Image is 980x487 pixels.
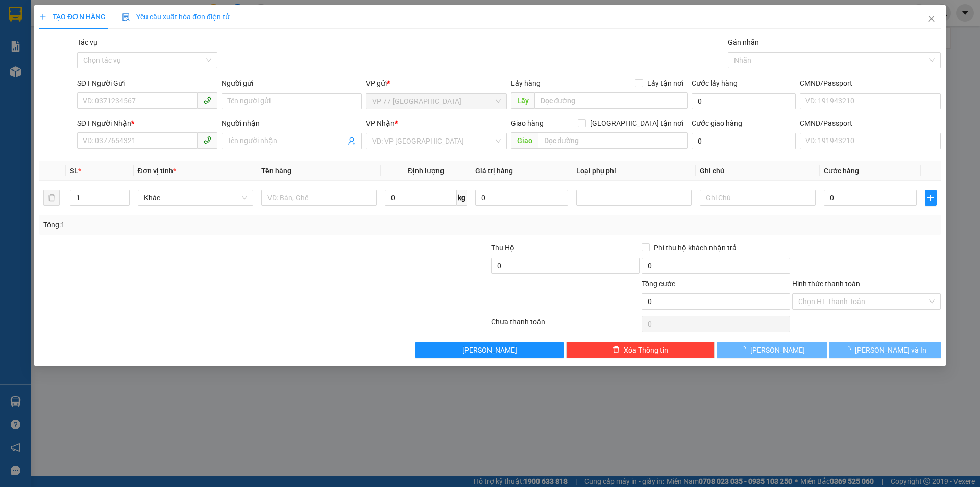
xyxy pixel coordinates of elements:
span: Xóa Thông tin [624,344,668,356]
span: phone [203,136,211,144]
div: Người gửi [222,78,362,89]
button: plus [925,190,936,206]
span: Lấy [511,92,534,109]
span: Thu Hộ [491,244,514,252]
button: [PERSON_NAME] [416,342,565,358]
div: SĐT Người Nhận [77,118,217,129]
span: plus [925,194,936,202]
input: Dọc đường [534,92,688,109]
div: CMND/Passport [800,118,940,129]
label: Gán nhãn [728,38,759,47]
th: Ghi chú [696,161,820,181]
input: Cước lấy hàng [692,93,796,109]
span: Lấy tận nơi [643,78,688,89]
button: deleteXóa Thông tin [567,342,715,358]
span: Đơn vị tính [138,167,176,175]
span: Giao [511,132,538,149]
span: Lấy hàng [511,79,541,87]
label: Cước lấy hàng [692,79,738,87]
span: Tổng cước [642,280,675,288]
span: loading [740,346,751,353]
div: SĐT Người Gửi [77,78,217,89]
span: Yêu cầu xuất hóa đơn điện tử [122,13,230,21]
span: user-add [348,137,356,145]
span: close [927,15,936,23]
span: kg [457,190,467,206]
span: Cước hàng [824,167,859,175]
label: Cước giao hàng [692,119,742,127]
th: Loại phụ phí [572,161,696,181]
span: Giá trị hàng [475,167,513,175]
div: Chưa thanh toán [490,316,641,334]
span: SL [70,167,79,175]
img: icon [122,13,130,21]
input: Ghi Chú [700,190,816,206]
input: VD: Bàn, Ghế [261,190,377,206]
span: TẠO ĐƠN HÀNG [39,13,106,21]
span: Giao hàng [511,119,544,127]
span: [PERSON_NAME] và In [855,344,926,356]
span: [PERSON_NAME] [463,344,518,356]
span: Khác [144,190,247,205]
div: Tổng: 1 [43,219,378,230]
span: plus [39,13,46,20]
button: [PERSON_NAME] [717,342,827,358]
div: VP gửi [366,78,507,89]
input: Cước giao hàng [692,133,796,149]
div: CMND/Passport [800,78,940,89]
button: delete [43,190,60,206]
button: [PERSON_NAME] và In [830,342,941,358]
label: Tác vụ [77,38,97,47]
span: VP Nhận [366,119,395,127]
span: loading [844,346,855,353]
label: Hình thức thanh toán [792,280,860,288]
input: Dọc đường [538,132,688,149]
span: [PERSON_NAME] [751,344,805,356]
div: Người nhận [222,118,362,129]
span: Tên hàng [261,167,291,175]
span: Định lượng [408,167,444,175]
input: 0 [475,190,568,206]
span: delete [612,346,620,354]
span: VP 77 Thái Nguyên [373,94,501,109]
span: Phí thu hộ khách nhận trả [650,242,741,253]
span: phone [203,96,211,104]
span: [GEOGRAPHIC_DATA] tận nơi [586,118,688,129]
button: Close [917,5,946,34]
